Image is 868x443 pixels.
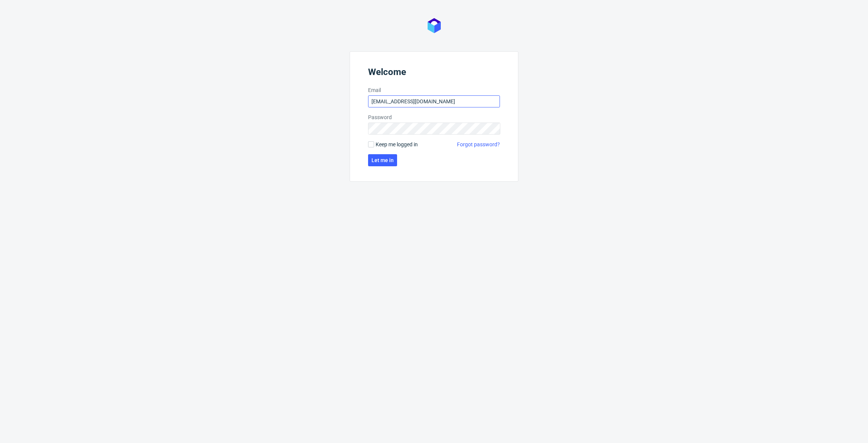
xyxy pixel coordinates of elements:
input: you@youremail.com [368,95,500,107]
label: Password [368,113,500,121]
label: Email [368,86,500,94]
span: Keep me logged in [376,141,418,148]
span: Let me in [371,158,394,163]
a: Forgot password? [457,141,500,148]
button: Let me in [368,154,397,166]
header: Welcome [368,67,500,80]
